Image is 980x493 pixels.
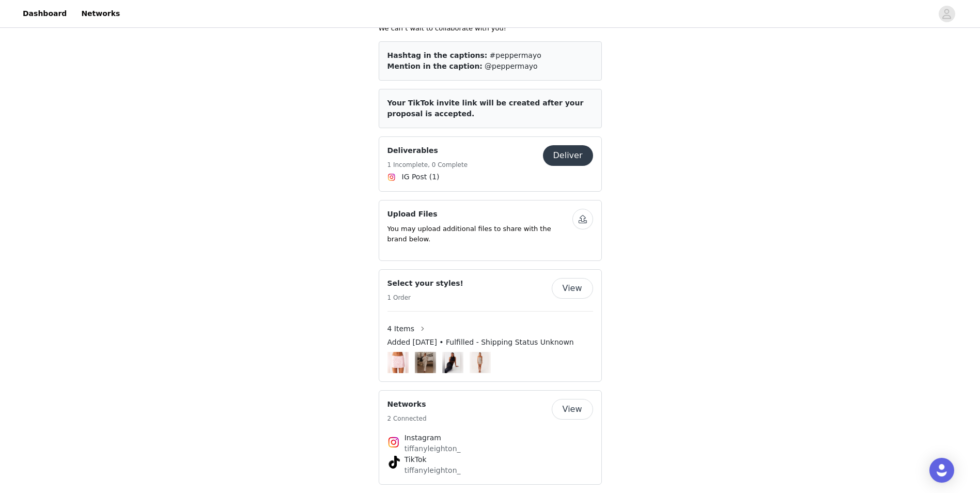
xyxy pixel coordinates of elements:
img: Lucinda Maxi Dress - Black [445,352,460,373]
h5: 1 Order [387,293,463,302]
div: Select your styles! [379,269,602,382]
p: You may upload additional files to share with the brand below. [387,224,572,244]
h4: Deliverables [387,145,468,156]
h4: Select your styles! [387,278,463,289]
span: #peppermayo [490,51,541,59]
button: Deliver [543,145,593,166]
img: Image Background Blur [470,349,491,376]
img: Instagram Icon [387,173,396,181]
p: tiffanyleighton_ [405,443,576,454]
img: Carpe Diem Crochet Mini Dress - Ivory [472,352,488,373]
span: @peppermayo [485,62,537,70]
span: Added [DATE] • Fulfilled - Shipping Status Unknown [387,337,574,348]
button: View [552,399,593,420]
h4: Upload Files [387,209,572,220]
p: We can’t wait to collaborate with you! [379,23,602,34]
a: Networks [75,2,126,25]
img: Image Background Blur [387,349,409,376]
span: Your TikTok invite link will be created after your proposal is accepted. [387,99,584,118]
div: Networks [379,390,602,485]
img: Instagram Icon [387,436,400,449]
p: tiffanyleighton_ [405,465,576,476]
img: Signature Sweatpants - Grey [417,352,433,373]
h4: Instagram [405,433,576,443]
h5: 1 Incomplete, 0 Complete [387,160,468,170]
div: Open Intercom Messenger [929,458,954,483]
h4: TikTok [405,454,576,465]
h4: Networks [387,399,427,410]
a: Dashboard [17,2,73,25]
span: Mention in the caption: [387,62,483,70]
div: avatar [942,6,952,22]
span: IG Post (1) [402,172,440,182]
img: Movie Star Mini Skirt - Pink [390,352,406,373]
div: Deliverables [379,136,602,192]
img: Image Background Blur [415,349,436,376]
button: View [552,278,593,299]
span: Hashtag in the captions: [387,51,488,59]
img: Image Background Blur [442,349,463,376]
h5: 2 Connected [387,414,427,423]
span: 4 Items [387,323,415,334]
